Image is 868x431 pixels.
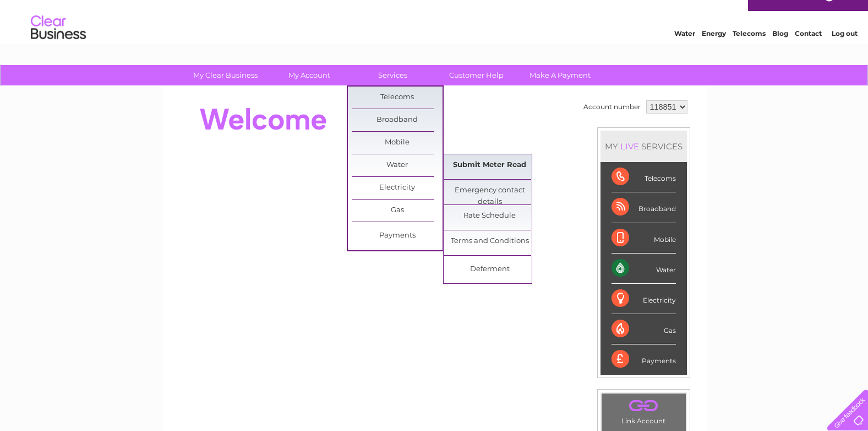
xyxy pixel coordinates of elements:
[612,162,676,192] div: Telecoms
[352,154,443,176] a: Water
[352,200,443,222] a: Gas
[352,177,443,199] a: Electricity
[618,141,641,152] div: LIVE
[352,225,443,247] a: Payments
[444,230,535,252] a: Terms and Conditions
[431,65,522,85] a: Customer Help
[612,284,676,314] div: Electricity
[772,47,788,55] a: Blog
[444,205,535,227] a: Rate Schedule
[347,65,438,85] a: Services
[600,131,687,162] div: MY SERVICES
[612,314,676,344] div: Gas
[612,223,676,254] div: Mobile
[660,6,736,19] a: 0333 014 3131
[352,87,443,109] a: Telecoms
[444,258,535,281] a: Deferment
[795,47,822,55] a: Contact
[444,180,535,202] a: Emergency contact details
[832,47,858,55] a: Log out
[581,98,643,116] td: Account number
[612,254,676,284] div: Water
[180,65,271,85] a: My Clear Business
[733,47,766,55] a: Telecoms
[612,192,676,223] div: Broadband
[515,65,605,85] a: Make A Payment
[174,6,695,53] div: Clear Business is a trading name of Verastar Limited (registered in [GEOGRAPHIC_DATA] No. 3667643...
[444,154,535,176] a: Submit Meter Read
[601,393,686,428] td: Link Account
[352,109,443,131] a: Broadband
[352,132,443,154] a: Mobile
[674,47,695,55] a: Water
[264,65,354,85] a: My Account
[604,396,683,416] a: .
[612,344,676,374] div: Payments
[30,29,86,62] img: logo.png
[702,47,726,55] a: Energy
